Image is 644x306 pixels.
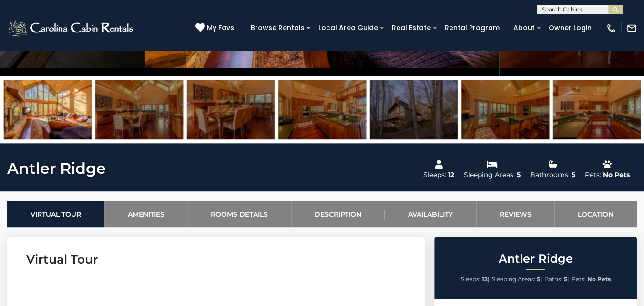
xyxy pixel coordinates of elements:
[544,21,596,35] a: Owner Login
[554,201,637,227] a: Location
[544,273,569,285] li: |
[246,21,309,35] a: Browse Rentals
[536,275,540,283] strong: 5
[491,273,542,285] li: |
[460,273,489,285] li: |
[626,23,637,33] img: mail-regular-white.png
[437,253,634,265] h2: Antler Ridge
[95,80,183,139] img: 163267184
[587,275,610,283] strong: No Pets
[387,21,436,35] a: Real Estate
[7,201,104,227] a: Virtual Tour
[571,275,585,283] span: Pets:
[491,275,535,283] span: Sleeping Areas:
[195,23,236,33] a: My Favs
[187,201,291,227] a: Rooms Details
[544,275,562,283] span: Baths:
[7,19,136,38] img: White-1-2.png
[461,80,549,139] img: 163267188
[291,201,385,227] a: Description
[553,80,641,139] img: 163267180
[460,275,480,283] span: Sleeps:
[606,23,616,33] img: phone-regular-white.png
[370,80,458,139] img: 163267186
[187,80,275,139] img: 163267179
[481,275,487,283] strong: 12
[278,80,366,139] img: 163267185
[207,23,234,33] span: My Favs
[385,201,476,227] a: Availability
[509,21,540,35] a: About
[104,201,188,227] a: Amenities
[4,80,92,139] img: 163267178
[314,21,383,35] a: Local Area Guide
[476,201,555,227] a: Reviews
[26,251,406,268] h3: Virtual Tour
[440,21,504,35] a: Rental Program
[563,275,567,283] strong: 5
